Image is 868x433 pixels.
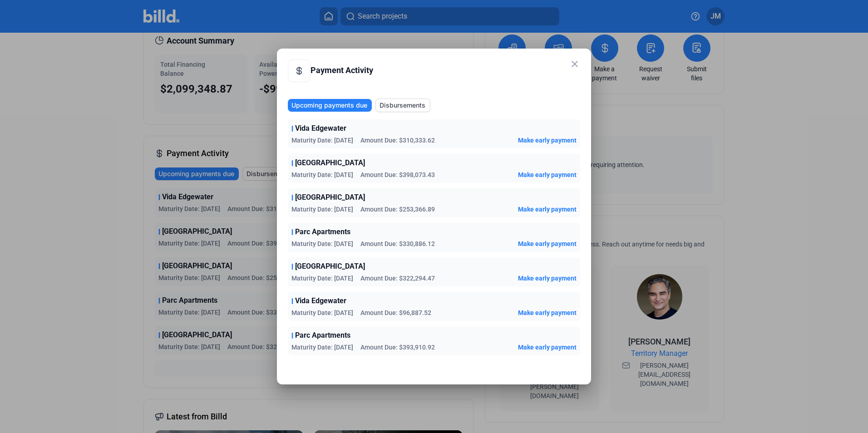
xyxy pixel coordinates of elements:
button: Make early payment [518,170,577,179]
span: Payment Activity [311,65,373,75]
span: Parc Apartments [295,226,350,237]
mat-icon: close [569,59,580,69]
span: Upcoming payments due [291,101,367,110]
span: Vida Edgewater [295,123,346,134]
button: Upcoming payments due [288,99,372,112]
span: Amount Due: $310,333.62 [360,136,435,145]
span: [GEOGRAPHIC_DATA] [295,157,365,168]
span: Amount Due: $322,294.47 [360,274,435,283]
span: Maturity Date: [DATE] [291,308,353,317]
span: Amount Due: $330,886.12 [360,239,435,248]
button: Make early payment [518,239,577,248]
button: Make early payment [518,308,577,317]
span: Disbursements [380,101,425,110]
span: Vida Edgewater [295,295,346,306]
span: Parc Apartments [295,330,350,341]
span: [GEOGRAPHIC_DATA] [295,192,365,203]
button: Make early payment [518,343,577,352]
button: Make early payment [518,274,577,283]
span: Amount Due: $253,366.89 [360,205,435,214]
span: Maturity Date: [DATE] [291,205,353,214]
span: [GEOGRAPHIC_DATA] [295,261,365,272]
span: Amount Due: $96,887.52 [360,308,431,317]
span: Amount Due: $398,073.43 [360,170,435,179]
span: Maturity Date: [DATE] [291,239,353,248]
span: Maturity Date: [DATE] [291,136,353,145]
button: Make early payment [518,136,577,145]
span: Maturity Date: [DATE] [291,274,353,283]
span: Amount Due: $393,910.92 [360,343,435,352]
span: Maturity Date: [DATE] [291,343,353,352]
button: Disbursements [375,98,430,112]
button: Make early payment [518,205,577,214]
span: Maturity Date: [DATE] [291,170,353,179]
